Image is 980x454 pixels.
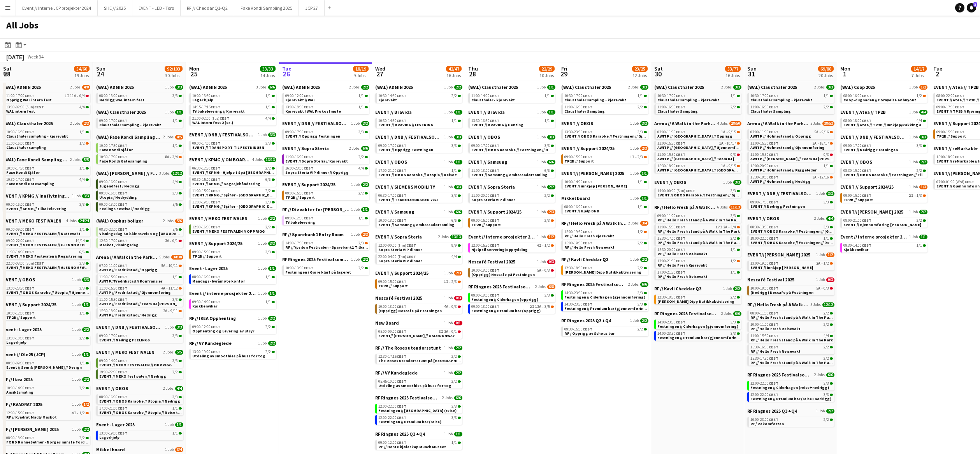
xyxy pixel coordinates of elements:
div: EVENT // OBOS1 Job3/309:00-17:00CEST3/3EVENT // OBOS Karaoke // Festningen // Opprigg [468,134,555,159]
span: 11:00-16:00 [564,105,592,109]
span: 1/1 [358,94,364,98]
span: (WAL) Clausthaler 2025 [96,109,146,115]
a: EVENT // OBOS1 Job3/3 [468,134,555,140]
span: 2/2 [824,105,829,109]
span: 10:30-17:00 [564,94,592,98]
span: 2/2 [731,105,736,109]
span: Kjørevakt / WAL Frokostmøte [285,109,341,114]
span: 3/3 [640,121,648,126]
span: AWITP // Kristiansand // Opprigg [657,134,732,139]
span: 1A [719,141,724,145]
a: 11:00-15:30CEST1A•10/17AWITP // [GEOGRAPHIC_DATA] // Gjennomføring [657,141,740,150]
span: CEST [676,129,685,134]
span: 10:00-16:30 [6,130,34,134]
span: (WAL) Coop 2025 [840,84,875,90]
a: 13:30-23:30CEST3/3EVENT // OBOS Karaoke // Festningen // Gjennomføring [564,129,647,138]
span: Nedrigg WAL intern fest [99,97,144,102]
a: (WAL) ADMIN 20251 Job2/2 [375,84,462,90]
span: 1/1 [451,119,457,123]
span: 4 Jobs [717,121,728,126]
a: 09:00-17:00CEST3/3EVENT // TRANSPORT TIL FESTNINGEN [192,141,275,150]
a: EVENT // DNB // FESTIVALSOMMER 20251 Job3/3 [375,134,462,140]
a: (WAL) Clausthaler 20252 Jobs2/3 [3,120,90,126]
span: 1/1 [544,119,550,123]
span: (WAL) Faxe Kondi Sampling 2025 [96,134,162,140]
span: 9/16 [822,130,829,134]
span: 2/2 [638,105,643,109]
a: 10:00-13:30CEST1/1Lager hjelp [192,93,275,102]
div: EVENT // Bravida1 Job1/110:30-14:30CEST1/1EVENT // BRAVIDA // LEVERING [375,109,462,134]
span: 1A [721,130,725,134]
span: 10:30-14:30 [378,119,406,123]
div: EVENT // DNB // FESTIVALSOMMER 20251 Job3/309:00-17:00CEST3/3EVENT // Opprigg Festningen [282,120,369,145]
span: 10:00-13:30 [192,94,220,98]
span: 09:00-17:00 [936,105,964,109]
span: CEST [490,93,499,98]
span: 07:00-11:00 [750,130,778,134]
div: EVENT // Atea // TP2B1 Job4/408:00-18:00CEST4/4EVENT // Atea // TP2B // Innkjøp/Pakking av bil [840,109,927,134]
a: 07:00-11:00CEST5A•9/16AWITP // Holmestrand // Opprigg [750,129,833,138]
button: RF // Cheddar Q1-Q2 [181,0,234,16]
span: 2/2 [454,85,462,90]
span: EVENT // DNB // FESTIVALSOMMER 2025 [189,132,256,138]
span: 3 [973,2,977,7]
span: 09:00-17:00 [99,119,127,123]
span: EVENT // OBOS [561,120,593,126]
span: EVENT // Atea // TP2B [933,84,979,90]
a: (WAL) Faxe Kondi Sampling 20252 Jobs4/5 [96,134,183,140]
span: 1 Job [909,110,918,115]
button: Faxe Kondi Sampling 2025 [234,0,299,16]
span: 08:00-13:00 [99,94,127,98]
span: 1 Job [165,110,174,115]
span: EVENT // DNB // FESTIVALSOMMER 2025 [282,120,349,126]
span: 11A [70,94,76,98]
a: 10:30-17:00CEST1/1Clausthaler sampling - kjørevakt [564,93,647,102]
span: CEST [955,104,964,110]
div: (WAL) ADMIN 20252 Jobs4/811:00-17:00CEST1I11A•0/4Opprigg WAL intern fest13:00-02:00 (Sun)CEST4/4W... [3,84,90,120]
div: Arena // A Walk in the Park 20255 Jobs38/5307:00-11:00CEST5A•9/16AWITP // Holmestrand // Opprigg1... [747,120,834,191]
span: 1/1 [454,110,462,115]
span: 2/2 [451,94,457,98]
span: 1 Job [537,110,546,115]
span: 09:00-17:00 [285,130,313,134]
span: 4/4 [919,110,927,115]
span: Clausthaler sampling - kjørevakt [750,97,812,102]
a: (WAL) Clausthaler 20251 Job1/1 [468,84,555,90]
span: CEST [676,104,685,110]
div: (WAL) Coop 20251 Job1/208:00-16:00CEST1/2Coop-dugnaden // Fornyelse av buyout [840,84,927,109]
span: CEST [304,93,313,98]
span: EVENT // Bravida [468,109,505,115]
a: Arena // A Walk in the Park 20255 Jobs38/53 [747,120,834,126]
a: 07:00-11:00CEST1A•9/15AWITP // [GEOGRAPHIC_DATA] // Opprigg [657,129,740,138]
span: 3/3 [919,135,927,140]
span: CEST [955,93,964,98]
span: 1/1 [731,94,736,98]
span: Kjørevakt // WAL [285,97,315,102]
span: 11:00-17:00 [6,94,34,98]
a: (WAL) Clausthaler 20252 Jobs3/3 [654,84,741,90]
span: 08:00-18:00 [843,119,871,123]
span: 1/2 [919,85,927,90]
span: CEST [769,129,778,134]
span: 1 Job [258,132,267,137]
span: CEST [220,116,229,121]
a: 11:00-14:00CEST1/1Clausthaler - kjørevakt [471,93,554,102]
span: Clausthaler sampling - kjørevakt [564,97,626,102]
span: CEST [862,93,871,98]
a: EVENT // DNB // FESTIVALSOMMER 20251 Job3/3 [189,132,276,138]
span: 1/1 [175,110,183,115]
span: EVENT // DNB // FESTIVALSOMMER 2025 [840,134,908,140]
span: 2 Jobs [814,85,825,90]
span: EVENT // Atea // TP2B // Innkjøp/Pakking av bil [843,122,929,127]
div: • [6,94,89,98]
a: 09:00-17:00CEST1/1Clausthaler sampling - kjørevakt [99,118,182,127]
span: Arena // A Walk in the Park 2025 [654,120,716,126]
span: 4/4 [917,119,922,123]
span: 1 Job [909,85,918,90]
a: Arena // A Walk in the Park 20254 Jobs28/50 [654,120,741,126]
span: 08:00-16:00 [843,94,871,98]
span: Kjørevakt [378,97,397,102]
span: 1/2 [917,94,922,98]
span: (WAL) Clausthaler 2025 [3,120,53,126]
span: CEST [118,118,127,123]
